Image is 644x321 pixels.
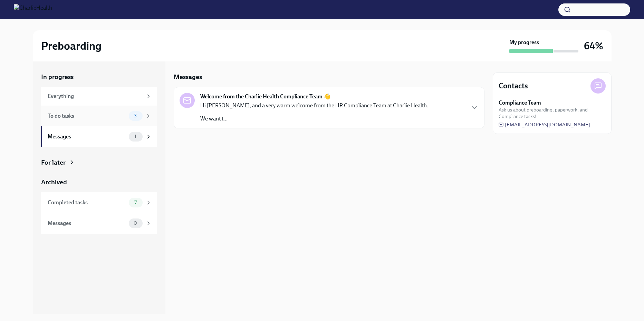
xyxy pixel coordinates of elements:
h3: 64% [584,40,603,52]
span: 3 [130,113,141,118]
span: 0 [129,221,141,226]
a: Completed tasks7 [41,192,157,213]
h2: Preboarding [41,39,102,53]
div: Messages [48,220,126,227]
strong: My progress [509,39,539,46]
h4: Contacts [499,81,528,91]
p: Hi [PERSON_NAME], and a very warm welcome from the HR Compliance Team at Charlie Health. [200,102,428,109]
a: In progress [41,72,157,81]
span: 1 [130,134,141,139]
div: Completed tasks [48,199,126,206]
div: Messages [48,133,126,140]
a: Messages1 [41,126,157,147]
p: We want t... [200,115,428,123]
span: 7 [130,200,141,205]
img: CharlieHealth [14,4,52,15]
a: Archived [41,178,157,187]
a: Messages0 [41,213,157,234]
a: [EMAIL_ADDRESS][DOMAIN_NAME] [499,121,590,128]
strong: Compliance Team [499,99,541,107]
a: To do tasks3 [41,106,157,126]
div: To do tasks [48,112,126,120]
div: Everything [48,93,143,100]
strong: Welcome from the Charlie Health Compliance Team 👋 [200,93,330,100]
h5: Messages [174,72,202,81]
span: Ask us about preboarding, paperwork, and Compliance tasks! [499,107,606,120]
div: For later [41,158,66,167]
a: Everything [41,87,157,106]
a: For later [41,158,157,167]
